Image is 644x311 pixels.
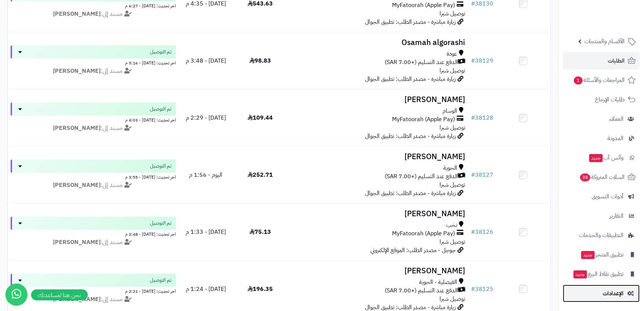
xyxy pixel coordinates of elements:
[53,181,101,190] strong: [PERSON_NAME]
[186,56,226,65] span: [DATE] - 3:48 م
[150,105,172,113] span: تم التوصيل
[5,67,181,75] div: مسند إلى:
[189,171,222,179] span: اليوم - 1:56 م
[365,132,456,140] span: زيارة مباشرة - مصدر الطلب: تطبيق الجوال
[563,149,640,166] a: وآتس آبجديد
[440,123,465,132] span: توصيل شبرا
[563,246,640,263] a: تطبيق المتجرجديد
[290,38,465,47] h3: Osamah algorashi
[563,168,640,186] a: السلات المتروكة38
[186,113,226,122] span: [DATE] - 2:29 م
[150,162,172,170] span: تم التوصيل
[249,56,271,65] span: 98.83
[563,207,640,225] a: التقارير
[608,56,625,66] span: الطلبات
[471,113,493,122] a: #38128
[563,91,640,108] a: طلبات الإرجاع
[290,95,465,104] h3: [PERSON_NAME]
[443,164,457,172] span: الحوية
[392,1,455,10] span: MyFatoorah (Apple Pay)
[579,230,624,240] span: التطبيقات والخدمات
[573,76,583,85] span: 1
[385,172,458,181] span: الدفع عند التسليم (+7.00 SAR)
[563,110,640,128] a: العملاء
[471,228,475,236] span: #
[581,251,595,259] span: جديد
[573,75,625,85] span: المراجعات والأسئلة
[563,226,640,244] a: التطبيقات والخدمات
[150,220,172,227] span: تم التوصيل
[150,277,172,284] span: تم التوصيل
[5,238,181,247] div: مسند إلى:
[248,285,273,293] span: 196.35
[471,285,475,293] span: #
[580,250,624,260] span: تطبيق المتجر
[563,285,640,302] a: الإعدادات
[471,56,475,65] span: #
[573,270,587,278] span: جديد
[419,278,457,286] span: الفيصلية - الحوية
[370,246,456,255] span: جوجل - مصدر الطلب: الموقع الإلكتروني
[589,154,603,162] span: جديد
[594,12,637,27] img: logo-2.png
[11,59,176,66] div: اخر تحديث: [DATE] - 5:16 م
[563,52,640,70] a: الطلبات
[53,10,101,18] strong: [PERSON_NAME]
[53,67,101,75] strong: [PERSON_NAME]
[588,153,624,163] span: وآتس آب
[573,269,624,279] span: تطبيق نقاط البيع
[607,133,624,143] span: المدونة
[385,286,458,295] span: الدفع عند التسليم (+7.00 SAR)
[440,9,465,18] span: توصيل شبرا
[440,295,465,303] span: توصيل شبرا
[579,172,625,182] span: السلات المتروكة
[471,171,493,179] a: #38127
[471,56,493,65] a: #38129
[609,114,624,124] span: العملاء
[248,113,273,122] span: 109.44
[440,237,465,246] span: توصيل شبرا
[365,75,456,83] span: زيارة مباشرة - مصدر الطلب: تطبيق الجوال
[248,171,273,179] span: 252.71
[610,211,624,221] span: التقارير
[5,181,181,190] div: مسند إلى:
[5,10,181,18] div: مسند إلى:
[440,66,465,75] span: توصيل شبرا
[186,228,226,236] span: [DATE] - 1:33 م
[447,50,457,58] span: عودة
[471,228,493,236] a: #38126
[446,221,457,229] span: نخب
[11,173,176,180] div: اخر تحديث: [DATE] - 3:55 م
[563,130,640,147] a: المدونة
[5,124,181,132] div: مسند إلى:
[186,285,226,293] span: [DATE] - 1:24 م
[290,153,465,161] h3: [PERSON_NAME]
[592,191,624,202] span: أدوات التسويق
[290,267,465,275] h3: [PERSON_NAME]
[365,189,456,198] span: زيارة مباشرة - مصدر الطلب: تطبيق الجوال
[385,58,458,67] span: الدفع عند التسليم (+7.00 SAR)
[11,287,176,295] div: اخر تحديث: [DATE] - 2:21 م
[442,107,457,115] span: الوسام
[471,285,493,293] a: #38125
[11,1,176,9] div: اخر تحديث: [DATE] - 6:27 م
[580,173,591,182] span: 38
[471,113,475,122] span: #
[392,229,455,238] span: MyFatoorah (Apple Pay)
[471,171,475,179] span: #
[563,265,640,283] a: تطبيق نقاط البيعجديد
[11,116,176,123] div: اخر تحديث: [DATE] - 4:03 م
[249,228,271,236] span: 75.13
[53,124,101,132] strong: [PERSON_NAME]
[584,36,625,46] span: الأقسام والمنتجات
[290,210,465,218] h3: [PERSON_NAME]
[603,288,624,299] span: الإعدادات
[365,18,456,26] span: زيارة مباشرة - مصدر الطلب: تطبيق الجوال
[5,295,181,304] div: مسند إلى:
[392,115,455,124] span: MyFatoorah (Apple Pay)
[11,230,176,237] div: اخر تحديث: [DATE] - 2:48 م
[150,48,172,56] span: تم التوصيل
[53,238,101,247] strong: [PERSON_NAME]
[595,94,625,105] span: طلبات الإرجاع
[440,180,465,189] span: توصيل شبرا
